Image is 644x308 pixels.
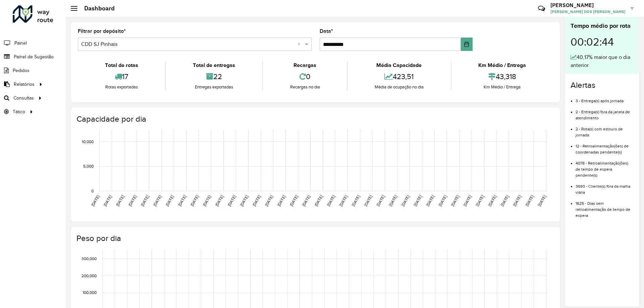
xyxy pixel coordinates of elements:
[534,1,549,16] a: Contato Rápido
[576,104,634,121] li: 2 - Entrega(s) fora da janela de atendimento
[537,194,547,207] text: [DATE]
[167,69,260,84] div: 22
[165,194,174,207] text: [DATE]
[252,194,261,207] text: [DATE]
[13,108,25,115] span: Tático
[298,40,303,48] span: Clear all
[475,194,485,207] text: [DATE]
[450,194,460,207] text: [DATE]
[301,194,311,207] text: [DATE]
[576,138,634,155] li: 12 - Retroalimentação(ões) de coordenadas pendente(s)
[265,61,345,69] div: Recargas
[227,194,236,207] text: [DATE]
[79,69,163,84] div: 17
[214,194,224,207] text: [DATE]
[351,194,361,207] text: [DATE]
[13,95,34,102] span: Consultas
[140,194,150,207] text: [DATE]
[525,194,534,207] text: [DATE]
[400,194,410,207] text: [DATE]
[338,194,348,207] text: [DATE]
[77,5,115,12] h2: Dashboard
[571,80,634,90] h4: Alertas
[78,27,126,35] label: Filtrar por depósito
[13,67,30,74] span: Pedidos
[76,234,553,243] h4: Peso por dia
[167,84,260,90] div: Entregas exportadas
[289,194,299,207] text: [DATE]
[79,61,163,69] div: Total de rotas
[376,194,385,207] text: [DATE]
[264,194,274,207] text: [DATE]
[571,53,634,69] div: 40,17% maior que o dia anterior
[14,53,54,60] span: Painel de Sugestão
[453,61,551,69] div: Km Médio / Entrega
[79,84,163,90] div: Rotas exportadas
[115,194,125,207] text: [DATE]
[326,194,336,207] text: [DATE]
[576,121,634,138] li: 2 - Rota(s) com estouro de jornada
[463,194,472,207] text: [DATE]
[576,178,634,195] li: 3693 - Cliente(s) fora da malha viária
[453,69,551,84] div: 43,318
[487,194,497,207] text: [DATE]
[265,69,345,84] div: 0
[82,139,94,144] text: 10,000
[276,194,286,207] text: [DATE]
[82,256,97,261] text: 300,000
[413,194,423,207] text: [DATE]
[349,84,449,90] div: Média de ocupação no dia
[91,189,94,193] text: 0
[177,194,187,207] text: [DATE]
[349,69,449,84] div: 423,51
[461,38,473,51] button: Choose Date
[500,194,509,207] text: [DATE]
[90,194,100,207] text: [DATE]
[320,27,333,35] label: Data
[14,81,35,88] span: Relatórios
[239,194,249,207] text: [DATE]
[76,114,553,124] h4: Capacidade por dia
[103,194,112,207] text: [DATE]
[576,195,634,219] li: 1625 - Dias sem retroalimentação de tempo de espera
[83,164,94,169] text: 5,000
[167,61,260,69] div: Total de entregas
[349,61,449,69] div: Média Capacidade
[571,21,634,30] div: Tempo médio por rota
[127,194,137,207] text: [DATE]
[14,40,27,47] span: Painel
[550,2,626,8] h3: [PERSON_NAME]
[82,273,97,278] text: 200,000
[83,291,97,295] text: 100,000
[512,194,522,207] text: [DATE]
[388,194,398,207] text: [DATE]
[265,84,345,90] div: Recargas no dia
[453,84,551,90] div: Km Médio / Entrega
[363,194,373,207] text: [DATE]
[576,93,634,104] li: 3 - Entrega(s) após jornada
[314,194,323,207] text: [DATE]
[571,30,634,53] div: 00:02:44
[152,194,162,207] text: [DATE]
[550,9,626,15] span: [PERSON_NAME] DOS [PERSON_NAME]
[190,194,199,207] text: [DATE]
[576,155,634,178] li: 4078 - Retroalimentação(ões) de tempo de espera pendente(s)
[425,194,435,207] text: [DATE]
[438,194,447,207] text: [DATE]
[202,194,212,207] text: [DATE]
